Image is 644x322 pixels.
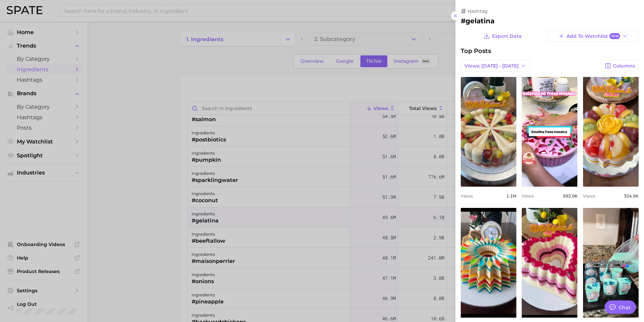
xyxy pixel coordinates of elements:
span: 592.0k [563,193,578,198]
span: Add to Watchlist [567,33,620,39]
span: Views: [DATE] - [DATE] [464,63,519,69]
span: 324.5k [624,193,639,198]
button: Views: [DATE] - [DATE] [461,60,530,72]
span: Columns [613,63,635,69]
span: hashtag [468,8,488,14]
span: 1.1m [506,193,516,198]
span: Export Data [492,33,522,39]
button: Columns [601,60,639,72]
span: Views [522,193,534,198]
span: New [609,33,620,39]
span: Views [583,193,595,198]
h2: #gelatina [461,17,639,25]
button: Add to WatchlistNew [547,30,639,42]
span: Top Posts [461,47,491,55]
button: Export Data [482,30,523,42]
span: Views [461,193,473,198]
